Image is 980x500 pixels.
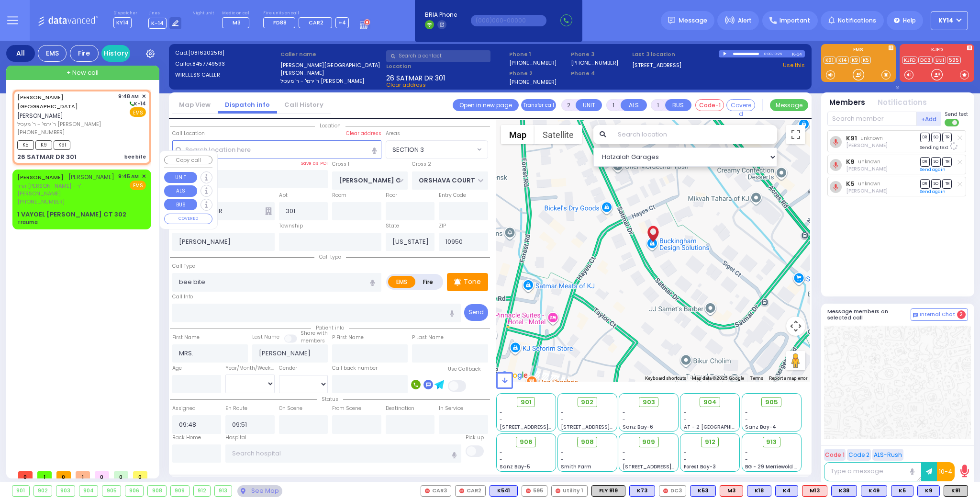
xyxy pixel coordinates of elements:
div: ALS [720,485,743,497]
label: Fire units on call [263,11,349,16]
button: Code 2 [847,449,871,461]
button: Internal Chat 2 [911,308,968,321]
span: Important [780,16,810,25]
button: ALS-Rush [872,449,903,461]
img: red-radio-icon.svg [526,489,531,493]
span: Other building occupants [265,207,272,215]
div: bee bite [124,153,146,160]
label: Gender [279,364,297,372]
span: members [301,337,325,344]
a: Call History [277,100,331,109]
label: State [386,222,399,230]
span: Sanz Bay-5 [500,463,530,470]
div: BLS [747,485,771,497]
img: comment-alt.png [913,313,918,318]
label: ר' ירמי' - ר' מעכיל [PERSON_NAME] [280,77,383,85]
span: 903 [643,398,655,407]
span: Status [317,396,343,403]
div: 904 [79,486,98,496]
div: K38 [831,485,857,497]
span: +4 [338,19,346,26]
span: - [745,416,748,423]
label: Last 3 location [632,50,719,58]
span: DR [920,179,930,188]
span: CAR2 [309,19,323,26]
div: MRS. KOHN [645,222,661,251]
label: Clear address [346,130,381,137]
div: BLS [861,485,887,497]
span: DR [920,157,930,166]
button: Notifications [878,97,927,108]
span: David Cuatt [846,142,888,149]
div: M13 [802,485,827,497]
div: BLS [917,485,940,497]
a: KJFD [902,57,917,64]
div: ALS [802,485,827,497]
a: K9 [850,57,860,64]
button: Members [829,97,865,108]
label: WIRELESS CALLER [175,71,278,79]
div: 905 [102,486,121,496]
span: - [623,409,625,416]
span: - [561,416,564,423]
div: DC3 [659,485,686,497]
label: Last Name [252,333,279,341]
span: - [684,449,687,456]
span: 901 [521,398,532,407]
label: Cad: [175,49,278,57]
div: 912 [194,486,211,496]
button: Toggle fullscreen view [786,125,805,144]
span: unknown [858,180,880,187]
input: Search member [827,112,917,126]
label: Apt [279,192,288,199]
label: Assigned [172,405,196,412]
span: ר' ירמי' - ר' מעכיל [PERSON_NAME] [17,120,115,128]
label: Lines [148,11,182,16]
span: FD88 [273,19,287,26]
img: red-radio-icon.svg [425,489,430,493]
button: Transfer call [521,99,556,111]
label: EMS [821,47,896,54]
span: Phone 3 [571,50,629,58]
label: Entry Code [439,192,466,199]
span: - [684,456,687,463]
span: Phone 2 [509,69,568,78]
label: Medic on call [222,11,252,16]
div: Year/Month/Week/Day [225,364,275,372]
span: - [623,416,625,423]
a: Dispatch info [218,100,277,109]
span: - [745,409,748,416]
label: [PHONE_NUMBER] [509,78,557,85]
label: Turn off text [945,118,960,127]
div: K73 [629,485,655,497]
span: K5 [17,140,34,150]
span: 902 [581,398,593,407]
span: DR [920,133,930,142]
div: K4 [775,485,798,497]
label: Save as POI [301,160,328,167]
span: EMS [130,107,146,117]
button: ALS [621,99,647,111]
input: (000)000-00000 [471,15,546,26]
img: Logo [38,14,101,26]
label: Night unit [192,11,214,16]
span: [0816202513] [188,49,224,57]
div: 909 [171,486,189,496]
span: SECTION 3 [386,140,488,159]
a: [PERSON_NAME][GEOGRAPHIC_DATA] [17,93,78,111]
span: K91 [54,140,70,150]
span: KY14 [938,16,953,25]
span: - [623,449,625,456]
span: 904 [703,398,717,407]
label: Back Home [172,434,201,442]
div: Utility 1 [551,485,588,497]
span: הרר [PERSON_NAME] - ר' [PERSON_NAME] [17,182,115,198]
button: UNIT [164,172,197,183]
span: Phone 4 [571,69,629,78]
span: AT - 2 [GEOGRAPHIC_DATA] [684,423,755,431]
label: From Scene [332,405,361,412]
span: 0 [133,471,147,478]
span: Sanz Bay-6 [623,423,653,431]
label: Township [279,222,303,230]
label: First Name [172,334,200,341]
